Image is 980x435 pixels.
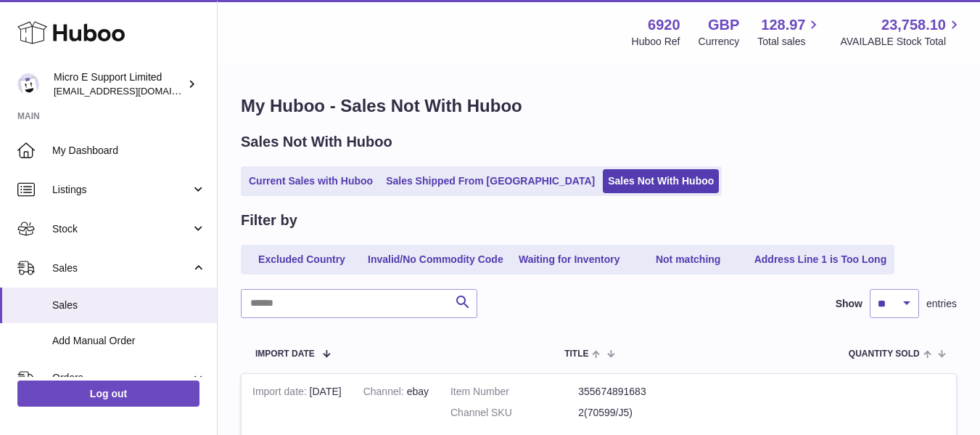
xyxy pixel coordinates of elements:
[840,35,963,49] span: AVAILABLE Stock Total
[450,385,578,399] dt: Item Number
[564,349,588,359] span: Title
[52,144,206,158] span: My Dashboard
[926,297,957,311] span: entries
[881,15,946,35] span: 23,758.10
[241,211,297,230] h2: Filter by
[52,371,191,385] span: Orders
[244,169,378,193] a: Current Sales with Huboo
[52,261,191,275] span: Sales
[511,248,627,272] a: Waiting for Inventory
[630,248,746,272] a: Not matching
[761,15,805,35] span: 128.97
[52,222,191,236] span: Stock
[54,70,184,98] div: Micro E Support Limited
[840,15,963,49] a: 23,758.10 AVAILABLE Stock Total
[52,298,206,312] span: Sales
[17,73,39,95] img: contact@micropcsupport.com
[757,35,822,49] span: Total sales
[849,349,920,359] span: Quantity Sold
[648,15,680,35] strong: 6920
[363,248,508,272] a: Invalid/No Commodity Code
[17,381,199,407] a: Log out
[52,334,206,348] span: Add Manual Order
[241,94,957,118] h1: My Huboo - Sales Not With Huboo
[699,35,740,49] div: Currency
[578,385,706,399] dd: 355674891683
[252,386,310,401] strong: Import date
[749,248,892,272] a: Address Line 1 is Too Long
[52,183,191,197] span: Listings
[632,35,680,49] div: Huboo Ref
[381,169,600,193] a: Sales Shipped From [GEOGRAPHIC_DATA]
[54,85,213,97] span: [EMAIL_ADDRESS][DOMAIN_NAME]
[244,248,360,272] a: Excluded Country
[836,297,862,311] label: Show
[363,386,407,401] strong: Channel
[363,385,429,399] div: ebay
[450,406,578,420] dt: Channel SKU
[603,169,719,193] a: Sales Not With Huboo
[578,406,706,420] dd: 2(70599/J5)
[255,349,315,359] span: Import date
[757,15,822,49] a: 128.97 Total sales
[708,15,739,35] strong: GBP
[241,132,392,152] h2: Sales Not With Huboo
